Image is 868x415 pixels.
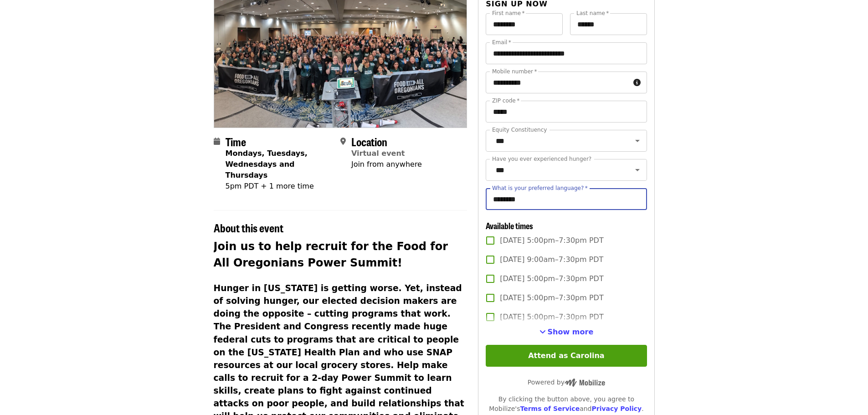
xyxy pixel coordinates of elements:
[214,220,283,236] span: About this event
[492,98,519,103] label: ZIP code
[214,137,220,146] i: calendar icon
[500,235,603,246] span: [DATE] 5:00pm–7:30pm PDT
[214,238,467,271] h2: Join us to help recruit for the Food for All Oregonians Power Summit!
[226,149,308,179] strong: Mondays, Tuesdays, Wednesdays and Thursdays
[340,137,346,146] i: map-marker-alt icon
[631,134,644,147] button: Open
[565,379,605,387] img: Powered by Mobilize
[631,164,644,176] button: Open
[492,40,511,45] label: Email
[486,220,533,231] span: Available times
[591,405,642,412] a: Privacy Policy
[492,127,547,133] label: Equity Constituency
[492,185,588,191] label: What is your preferred language?
[539,327,594,338] button: See more timeslots
[226,181,333,192] div: 5pm PDT + 1 more time
[548,328,594,336] span: Show more
[486,72,629,93] input: Mobile number
[633,78,641,87] i: circle-info icon
[492,10,525,16] label: First name
[520,405,580,412] a: Terms of Service
[486,101,647,123] input: ZIP code
[570,13,647,35] input: Last name
[500,273,603,284] span: [DATE] 5:00pm–7:30pm PDT
[351,160,422,169] span: Join from anywhere
[492,156,591,162] label: Have you ever experienced hunger?
[226,133,246,149] span: Time
[486,345,647,367] button: Attend as Carolina
[500,312,603,323] span: [DATE] 5:00pm–7:30pm PDT
[486,42,647,64] input: Email
[486,188,647,210] input: What is your preferred language?
[500,292,603,303] span: [DATE] 5:00pm–7:30pm PDT
[528,379,605,386] span: Powered by
[500,254,603,265] span: [DATE] 9:00am–7:30pm PDT
[351,149,405,158] a: Virtual event
[576,10,609,16] label: Last name
[351,133,387,149] span: Location
[492,69,537,74] label: Mobile number
[486,13,563,35] input: First name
